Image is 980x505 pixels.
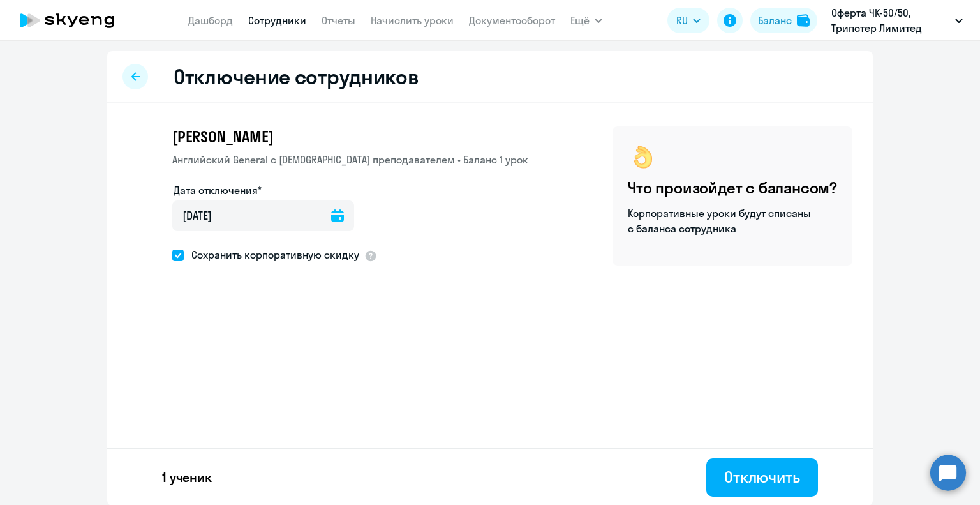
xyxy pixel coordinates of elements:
a: Сотрудники [248,14,306,27]
img: ok [628,142,658,172]
span: Сохранить корпоративную скидку [184,247,359,262]
span: Ещё [570,13,590,28]
p: Английский General с [DEMOGRAPHIC_DATA] преподавателем • Баланс 1 урок [172,152,528,167]
button: Оферта ЧК-50/50, Трипстер Лимитед [825,5,969,36]
button: Отключить [706,458,818,497]
p: 1 ученик [162,469,212,486]
a: Начислить уроки [371,14,454,27]
input: дд.мм.гггг [172,200,354,231]
div: Отключить [724,467,800,487]
div: Баланс [758,13,792,28]
p: Корпоративные уроки будут списаны с баланса сотрудника [628,206,813,236]
button: Балансbalance [750,8,817,33]
p: Оферта ЧК-50/50, Трипстер Лимитед [831,5,950,36]
button: RU [667,8,709,33]
h4: Что произойдет с балансом? [628,177,837,198]
span: [PERSON_NAME] [172,126,273,147]
a: Документооборот [469,14,555,27]
button: Ещё [570,8,602,33]
img: balance [797,14,810,27]
a: Отчеты [322,14,355,27]
a: Дашборд [188,14,233,27]
h2: Отключение сотрудников [174,64,419,89]
label: Дата отключения* [174,183,262,198]
span: RU [676,13,688,28]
